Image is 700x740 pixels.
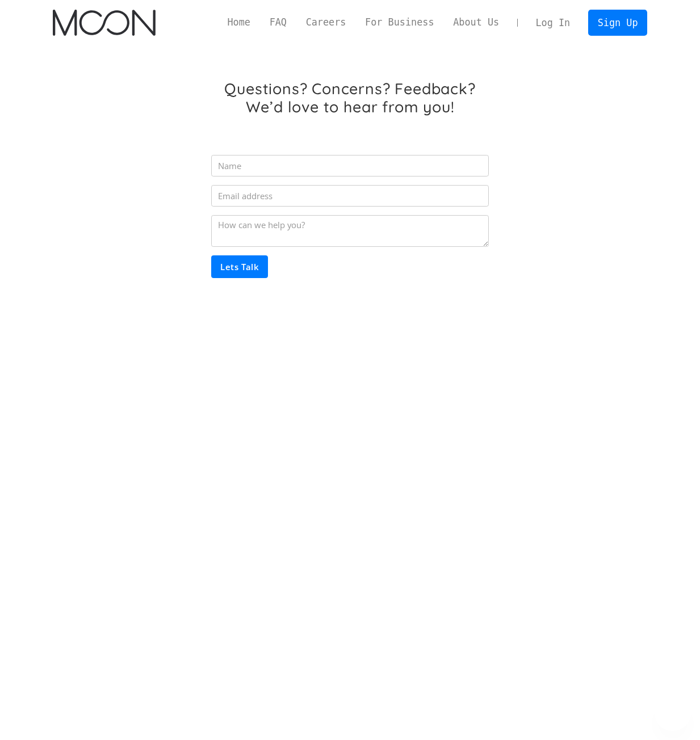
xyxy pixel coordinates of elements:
[526,10,580,35] a: Log In
[355,15,443,30] a: For Business
[296,15,355,30] a: Careers
[211,155,488,176] input: Name
[588,10,647,35] a: Sign Up
[211,79,488,116] h1: Questions? Concerns? Feedback? We’d love to hear from you!
[443,15,509,30] a: About Us
[53,10,156,36] img: Moon Logo
[218,15,260,30] a: Home
[211,255,268,278] input: Lets Talk
[211,185,488,207] input: Email address
[655,695,691,731] iframe: Button to launch messaging window
[53,10,156,36] a: home
[211,147,488,278] form: Email Form
[260,15,296,30] a: FAQ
